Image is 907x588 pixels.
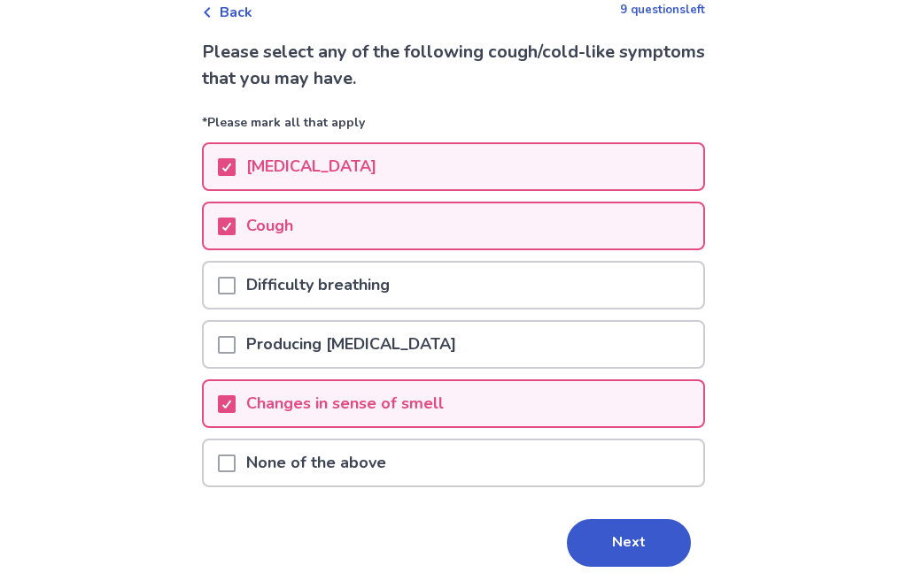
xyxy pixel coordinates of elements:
p: Please select any of the following cough/cold-like symptoms that you may have. [202,39,705,92]
p: Producing [MEDICAL_DATA] [236,322,467,367]
p: *Please mark all that apply [202,113,705,142]
span: Back [220,2,252,23]
p: Difficulty breathing [236,263,400,308]
p: Cough [236,203,304,248]
p: Changes in sense of smell [236,381,454,426]
p: 9 questions left [620,2,705,19]
p: [MEDICAL_DATA] [236,144,387,189]
p: None of the above [236,440,397,485]
button: Next [567,519,691,567]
